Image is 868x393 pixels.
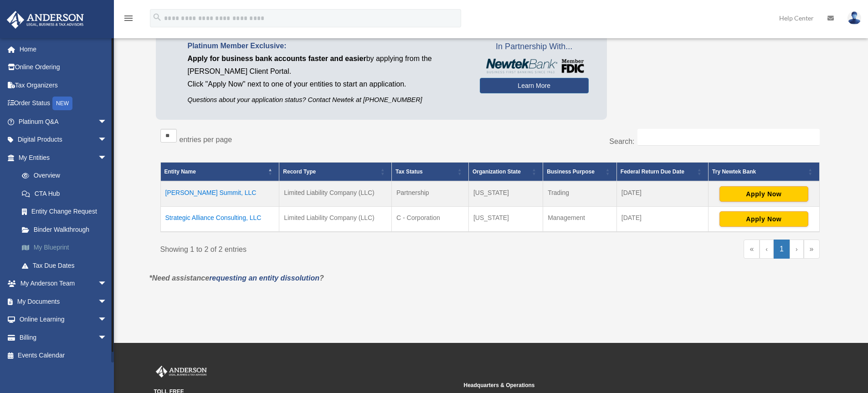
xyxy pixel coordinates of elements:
[804,240,820,259] a: Last
[468,163,543,182] th: Organization State: Activate to sort
[547,168,595,175] span: Business Purpose
[543,207,617,232] td: Management
[188,55,366,62] span: Apply for business bank accounts faster and easier
[6,40,121,58] a: Home
[709,163,819,182] th: Try Newtek Bank : Activate to sort
[468,181,543,207] td: [US_STATE]
[98,148,116,167] span: arrow_drop_down
[13,167,116,185] a: Overview
[712,166,805,177] div: Try Newtek Bank
[160,240,483,256] div: Showing 1 to 2 of 2 entries
[790,240,804,259] a: Next
[6,148,121,167] a: My Entitiesarrow_drop_down
[6,328,121,347] a: Billingarrow_drop_down
[395,168,423,175] span: Tax Status
[6,292,121,311] a: My Documentsarrow_drop_down
[543,163,617,182] th: Business Purpose: Activate to sort
[6,347,121,365] a: Events Calendar
[484,59,584,73] img: NewtekBankLogoSM.png
[6,311,121,329] a: Online Learningarrow_drop_down
[6,131,121,149] a: Digital Productsarrow_drop_down
[6,275,121,293] a: My Anderson Teamarrow_drop_down
[160,163,279,182] th: Entity Name: Activate to invert sorting
[609,138,634,145] label: Search:
[464,381,767,390] small: Headquarters & Operations
[13,256,121,275] a: Tax Due Dates
[98,275,116,293] span: arrow_drop_down
[123,13,134,24] i: menu
[98,131,116,149] span: arrow_drop_down
[616,181,708,207] td: [DATE]
[98,292,116,311] span: arrow_drop_down
[774,240,790,259] a: 1
[279,181,392,207] td: Limited Liability Company (LLC)
[473,168,521,175] span: Organization State
[13,220,121,239] a: Binder Walkthrough
[6,112,121,131] a: Platinum Q&Aarrow_drop_down
[160,181,279,207] td: [PERSON_NAME] Summit, LLC
[392,163,469,182] th: Tax Status: Activate to sort
[392,207,469,232] td: C - Corporation
[760,240,774,259] a: Previous
[209,274,319,282] a: requesting an entity dissolution
[188,40,466,52] p: Platinum Member Exclusive:
[468,207,543,232] td: [US_STATE]
[6,94,121,113] a: Order StatusNEW
[98,328,116,347] span: arrow_drop_down
[149,274,324,282] em: *Need assistance ?
[543,181,617,207] td: Trading
[154,366,209,378] img: Anderson Advisors Platinum Portal
[616,207,708,232] td: [DATE]
[13,184,121,203] a: CTA Hub
[152,12,162,22] i: search
[744,240,760,259] a: First
[123,16,134,24] a: menu
[480,40,589,54] span: In Partnership With...
[188,78,466,91] p: Click "Apply Now" next to one of your entities to start an application.
[164,168,196,175] span: Entity Name
[4,11,87,29] img: Anderson Advisors Platinum Portal
[188,52,466,78] p: by applying from the [PERSON_NAME] Client Portal.
[621,168,684,175] span: Federal Return Due Date
[13,203,121,221] a: Entity Change Request
[160,207,279,232] td: Strategic Alliance Consulting, LLC
[392,181,469,207] td: Partnership
[480,78,589,93] a: Learn More
[180,136,232,143] label: entries per page
[98,112,116,131] span: arrow_drop_down
[616,163,708,182] th: Federal Return Due Date: Activate to sort
[52,97,72,110] div: NEW
[6,76,121,94] a: Tax Organizers
[847,11,861,25] img: User Pic
[283,168,316,175] span: Record Type
[279,207,392,232] td: Limited Liability Company (LLC)
[719,186,808,202] button: Apply Now
[98,311,116,329] span: arrow_drop_down
[188,94,466,106] p: Questions about your application status? Contact Newtek at [PHONE_NUMBER]
[279,163,392,182] th: Record Type: Activate to sort
[719,211,808,227] button: Apply Now
[13,239,121,257] a: My Blueprint
[6,58,121,77] a: Online Ordering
